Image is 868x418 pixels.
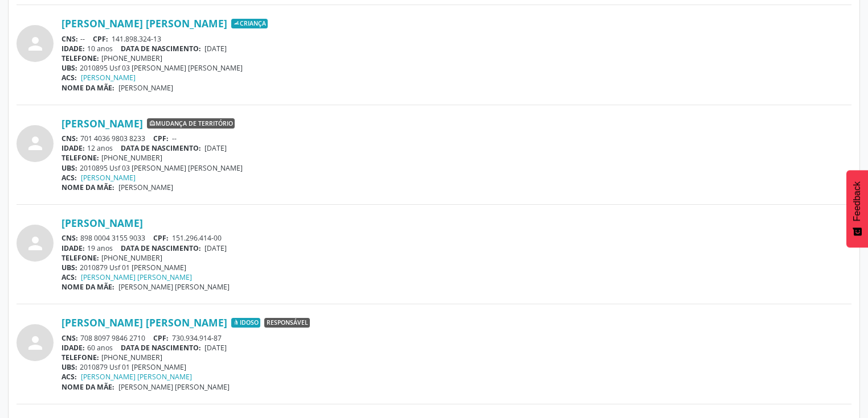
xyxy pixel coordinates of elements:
div: 898 0004 3155 9033 [62,233,851,243]
a: [PERSON_NAME] [62,117,143,130]
span: [DATE] [204,343,227,353]
span: CPF: [153,134,169,143]
div: 708 8097 9846 2710 [62,333,851,343]
span: NOME DA MÃE: [62,183,114,192]
span: IDADE: [62,143,85,153]
span: Responsável [264,318,310,328]
span: TELEFONE: [62,353,99,362]
span: [PERSON_NAME] [118,83,173,93]
span: UBS: [62,163,77,173]
span: UBS: [62,63,77,73]
i: person [25,34,46,54]
button: Feedback - Mostrar pesquisa [846,170,868,247]
div: 2010879 Usf 01 [PERSON_NAME] [62,263,851,272]
span: Criança [231,19,268,29]
span: [DATE] [204,44,227,53]
span: NOME DA MÃE: [62,83,114,93]
div: [PHONE_NUMBER] [62,353,851,362]
a: [PERSON_NAME] [PERSON_NAME] [62,17,227,30]
a: [PERSON_NAME] [81,73,136,82]
span: IDADE: [62,243,85,253]
span: UBS: [62,263,77,272]
span: NOME DA MÃE: [62,382,114,392]
span: DATA DE NASCIMENTO: [121,243,201,253]
span: ACS: [62,73,77,82]
div: [PHONE_NUMBER] [62,253,851,263]
span: -- [172,134,177,143]
div: 2010879 Usf 01 [PERSON_NAME] [62,362,851,372]
span: 141.898.324-13 [112,34,161,44]
span: TELEFONE: [62,253,99,263]
span: Feedback [852,181,862,221]
span: CNS: [62,34,78,44]
span: [PERSON_NAME] [PERSON_NAME] [118,282,230,292]
span: [DATE] [204,243,227,253]
span: 730.934.914-87 [172,333,222,343]
span: ACS: [62,173,77,183]
span: TELEFONE: [62,153,99,163]
span: CNS: [62,134,78,143]
span: [DATE] [204,143,227,153]
i: person [25,333,46,353]
span: CNS: [62,333,78,343]
i: person [25,133,46,154]
a: [PERSON_NAME] [PERSON_NAME] [62,316,227,329]
span: CNS: [62,233,78,243]
span: Mudança de território [147,118,235,129]
i: person [25,233,46,254]
span: IDADE: [62,343,85,353]
span: UBS: [62,362,77,372]
div: 2010895 Usf 03 [PERSON_NAME] [PERSON_NAME] [62,163,851,173]
div: [PHONE_NUMBER] [62,153,851,163]
span: DATA DE NASCIMENTO: [121,143,201,153]
div: -- [62,34,851,44]
div: 12 anos [62,143,851,153]
span: [PERSON_NAME] [118,183,173,192]
span: IDADE: [62,44,85,53]
span: CPF: [153,233,169,243]
span: NOME DA MÃE: [62,282,114,292]
span: CPF: [153,333,169,343]
div: 19 anos [62,243,851,253]
div: 701 4036 9803 8233 [62,134,851,143]
div: 2010895 Usf 03 [PERSON_NAME] [PERSON_NAME] [62,63,851,73]
span: ACS: [62,372,77,382]
span: [PERSON_NAME] [PERSON_NAME] [118,382,230,392]
a: [PERSON_NAME] [PERSON_NAME] [81,272,192,282]
a: [PERSON_NAME] [81,173,136,183]
div: 10 anos [62,44,851,53]
span: DATA DE NASCIMENTO: [121,343,201,353]
span: 151.296.414-00 [172,233,222,243]
span: TELEFONE: [62,53,99,63]
div: [PHONE_NUMBER] [62,53,851,63]
span: ACS: [62,272,77,282]
span: Idoso [231,318,260,328]
div: 60 anos [62,343,851,353]
span: DATA DE NASCIMENTO: [121,44,201,53]
span: CPF: [93,34,108,44]
a: [PERSON_NAME] [62,217,143,229]
a: [PERSON_NAME] [PERSON_NAME] [81,372,192,382]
